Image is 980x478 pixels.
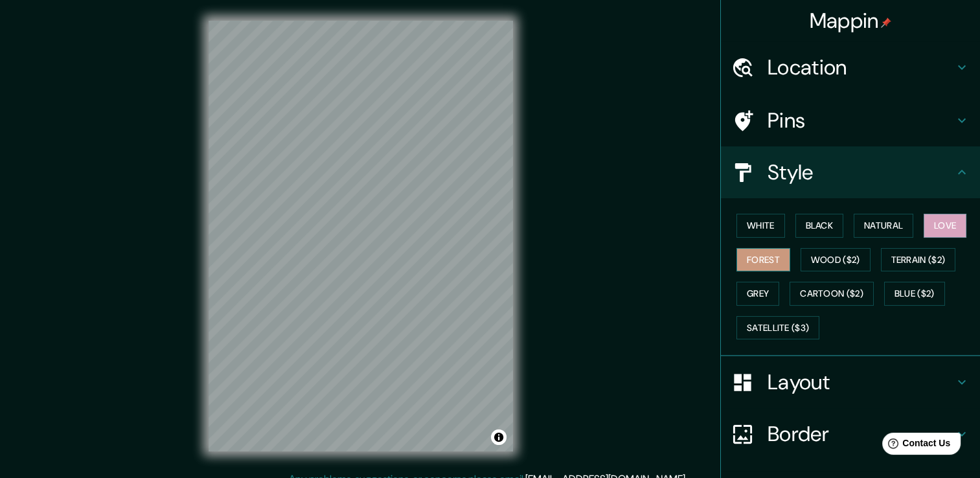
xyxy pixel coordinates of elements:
[736,316,819,340] button: Satellite ($3)
[721,356,980,408] div: Layout
[801,248,871,272] button: Wood ($2)
[209,21,513,451] canvas: Map
[790,282,874,306] button: Cartoon ($2)
[736,214,785,238] button: White
[881,17,891,28] img: pin-icon.png
[721,41,980,93] div: Location
[884,282,945,306] button: Blue ($2)
[768,54,954,80] h4: Location
[810,8,892,34] h4: Mappin
[736,282,779,306] button: Grey
[795,214,844,238] button: Black
[491,429,507,445] button: Toggle attribution
[768,369,954,395] h4: Layout
[721,95,980,146] div: Pins
[924,214,966,238] button: Love
[768,108,954,133] h4: Pins
[768,159,954,185] h4: Style
[865,427,966,464] iframe: Help widget launcher
[768,421,954,447] h4: Border
[881,248,956,272] button: Terrain ($2)
[721,408,980,460] div: Border
[854,214,913,238] button: Natural
[721,146,980,198] div: Style
[736,248,790,272] button: Forest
